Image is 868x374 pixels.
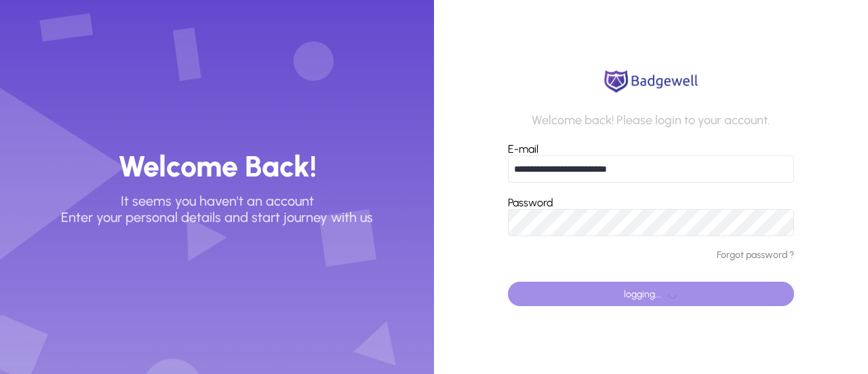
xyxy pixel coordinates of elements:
[717,250,794,261] a: Forgot password ?
[61,209,373,225] p: Enter your personal details and start journey with us
[121,193,314,209] p: It seems you haven't an account
[600,68,702,95] img: logo.png
[508,282,794,306] button: logging...
[532,113,770,128] p: Welcome back! Please login to your account.
[624,288,661,300] span: logging...
[508,143,538,155] label: E-mail
[118,149,317,185] h3: Welcome Back!
[508,196,553,209] label: Password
